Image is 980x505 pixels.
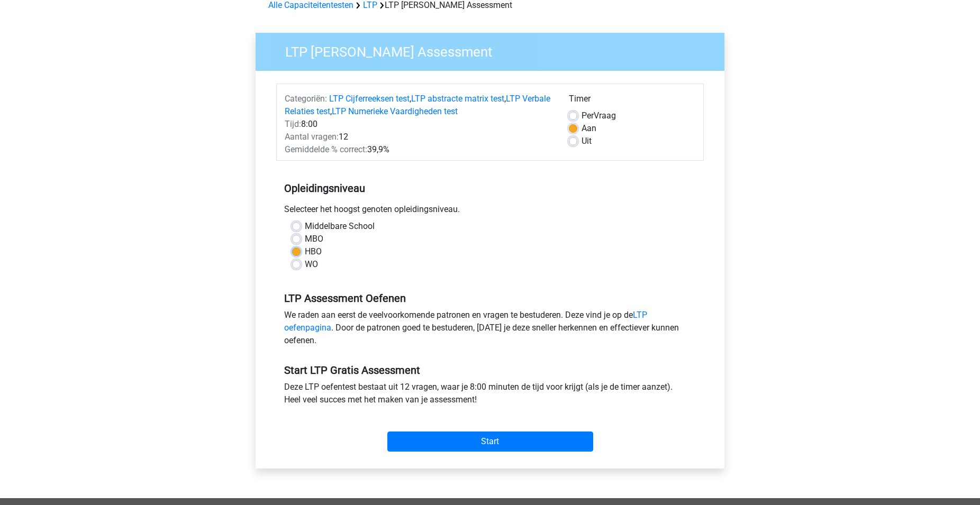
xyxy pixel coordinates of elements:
span: Tijd: [285,119,301,129]
a: LTP Cijferreeksen test [329,94,410,104]
span: Aantal vragen: [285,132,339,142]
div: Deze LTP oefentest bestaat uit 12 vragen, waar je 8:00 minuten de tijd voor krijgt (als je de tim... [276,381,704,410]
h5: LTP Assessment Oefenen [284,292,696,305]
span: Per [582,111,594,121]
label: Middelbare School [305,220,375,233]
h3: LTP [PERSON_NAME] Assessment [273,40,716,60]
a: LTP Numerieke Vaardigheden test [332,106,458,116]
label: MBO [305,233,323,245]
div: 8:00 [277,118,561,131]
div: Timer [569,93,695,109]
div: , , , [277,93,561,118]
h5: Start LTP Gratis Assessment [284,364,696,377]
h5: Opleidingsniveau [284,178,696,199]
div: 39,9% [277,143,561,156]
label: Uit [582,135,592,148]
label: HBO [305,245,322,258]
span: Categoriën: [285,94,327,104]
div: 12 [277,131,561,143]
label: WO [305,258,318,271]
a: LTP abstracte matrix test [411,94,504,104]
span: Gemiddelde % correct: [285,144,367,154]
label: Aan [582,122,596,135]
div: We raden aan eerst de veelvoorkomende patronen en vragen te bestuderen. Deze vind je op de . Door... [276,309,704,351]
label: Vraag [582,109,616,122]
div: Selecteer het hoogst genoten opleidingsniveau. [276,203,704,220]
input: Start [387,431,593,452]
